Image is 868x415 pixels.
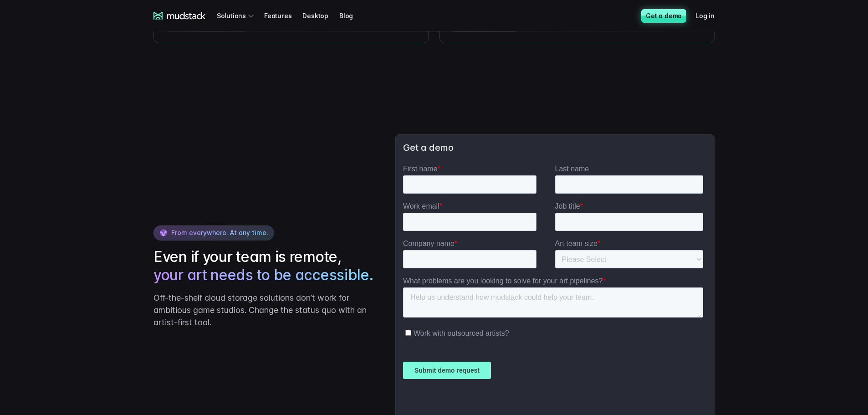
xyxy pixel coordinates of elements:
[302,7,339,24] a: Desktop
[217,7,257,24] div: Solutions
[153,292,377,328] p: Off-the-shelf cloud storage solutions don’t work for ambitious game studios. Change the status qu...
[641,9,686,23] a: Get a demo
[403,142,707,154] h3: Get a demo
[403,164,707,412] iframe: Form 2
[171,229,268,236] span: From everywhere. At any time.
[264,7,302,24] a: Features
[339,7,364,24] a: Blog
[153,248,377,284] h2: Even if your team is remote,
[153,12,206,20] a: mudstack logo
[695,7,725,24] a: Log in
[153,266,373,284] span: your art needs to be accessible.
